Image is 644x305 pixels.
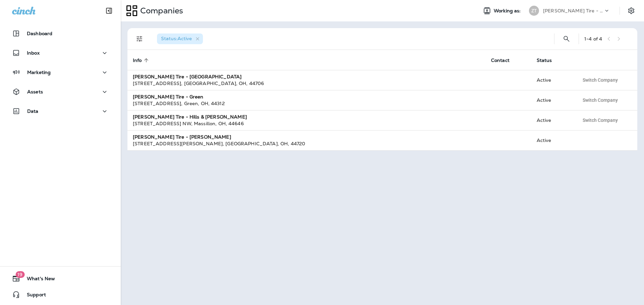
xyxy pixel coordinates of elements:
[529,6,539,16] div: ZT
[537,57,561,63] span: Status
[133,80,480,87] div: [STREET_ADDRESS] , [GEOGRAPHIC_DATA] , OH , 44706
[560,32,573,46] button: Search Companies
[133,94,204,100] strong: [PERSON_NAME] Tire - Green
[7,104,114,118] button: Data
[133,57,151,63] span: Info
[7,27,114,40] button: Dashboard
[531,130,574,150] td: Active
[161,35,192,42] span: Status : Active
[20,292,46,300] span: Support
[531,90,574,110] td: Active
[584,36,602,42] div: 1 - 4 of 4
[100,4,118,17] button: Collapse Sidebar
[133,74,241,80] strong: [PERSON_NAME] Tire - [GEOGRAPHIC_DATA]
[133,32,146,46] button: Filters
[20,276,55,284] span: What's New
[7,272,114,285] button: 19What's New
[7,66,114,79] button: Marketing
[27,89,43,94] p: Assets
[27,50,40,56] p: Inbox
[27,31,52,36] p: Dashboard
[133,120,480,127] div: [STREET_ADDRESS] NW , Massillon , OH , 44646
[491,58,509,63] span: Contact
[133,100,480,107] div: [STREET_ADDRESS] , Green , OH , 44312
[7,85,114,98] button: Assets
[133,114,247,120] strong: [PERSON_NAME] Tire - Hills & [PERSON_NAME]
[27,108,39,114] p: Data
[543,8,603,13] p: [PERSON_NAME] Tire - [PERSON_NAME]
[133,140,480,147] div: [STREET_ADDRESS][PERSON_NAME] , [GEOGRAPHIC_DATA] , OH , 44720
[138,6,183,16] p: Companies
[27,70,51,75] p: Marketing
[579,95,622,105] button: Switch Company
[133,58,142,63] span: Info
[491,57,518,63] span: Contact
[133,134,231,140] strong: [PERSON_NAME] Tire - [PERSON_NAME]
[531,70,574,90] td: Active
[7,288,114,301] button: Support
[537,58,552,63] span: Status
[494,8,522,14] span: Working as:
[583,118,618,123] span: Switch Company
[579,115,622,125] button: Switch Company
[583,98,618,102] span: Switch Company
[15,271,24,278] span: 19
[625,5,637,17] button: Settings
[531,110,574,130] td: Active
[7,46,114,60] button: Inbox
[157,33,203,44] div: Status:Active
[583,78,618,82] span: Switch Company
[579,75,622,85] button: Switch Company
